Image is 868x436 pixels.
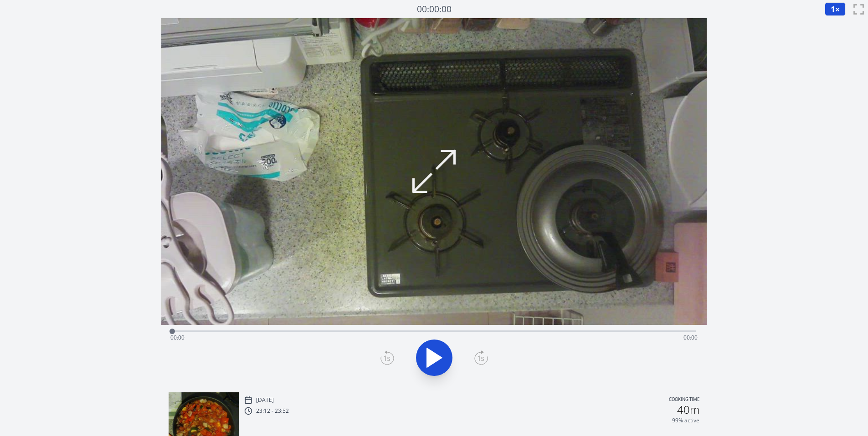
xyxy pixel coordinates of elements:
p: [DATE] [256,396,274,404]
button: 1× [825,2,846,16]
h2: 40m [677,404,699,415]
p: 23:12 - 23:52 [256,407,289,415]
p: Cooking time [669,396,699,404]
span: 1 [831,4,835,15]
span: 00:00 [683,334,698,341]
a: 00:00:00 [417,3,452,16]
p: 99% active [672,417,699,424]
